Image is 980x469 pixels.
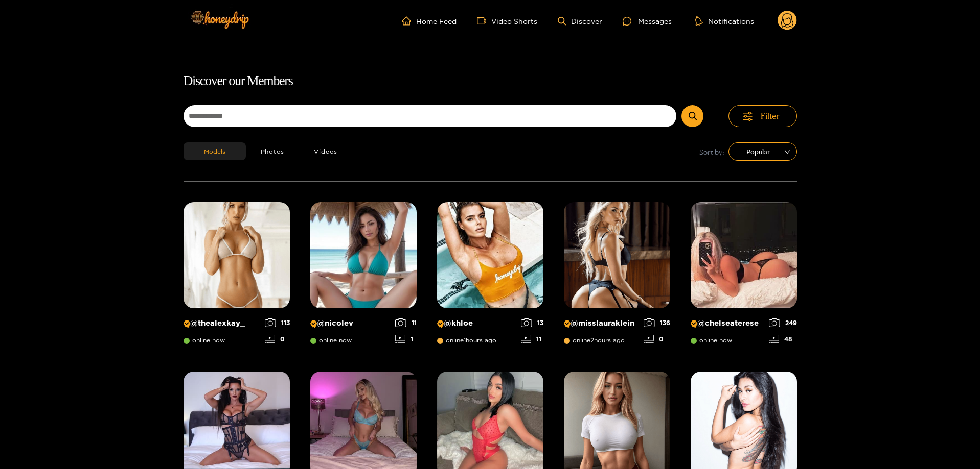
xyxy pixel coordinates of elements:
img: Creator Profile Image: chelseaterese [691,202,797,308]
img: Creator Profile Image: misslauraklein [564,202,670,308]
div: 136 [644,318,670,327]
p: @ nicolev [310,318,390,328]
div: 0 [644,335,670,343]
img: Creator Profile Image: nicolev [310,202,417,308]
p: @ thealexkay_ [184,318,260,328]
a: Video Shorts [477,16,537,26]
span: video-camera [477,16,491,26]
button: Photos [246,142,300,160]
span: online 2 hours ago [564,337,625,344]
img: Creator Profile Image: thealexkay_ [184,202,290,308]
a: Creator Profile Image: nicolev@nicolevonline now111 [310,202,417,351]
div: sort [728,142,797,161]
button: Models [184,142,246,160]
span: online now [691,337,732,344]
div: 11 [395,318,417,327]
p: @ khloe [437,318,516,328]
span: Filter [761,110,780,122]
span: online 1 hours ago [437,337,496,344]
img: Creator Profile Image: khloe [437,202,543,308]
div: 1 [395,335,417,343]
span: Sort by: [699,146,724,158]
span: online now [310,337,352,344]
a: Creator Profile Image: chelseaterese@chelseatereseonline now24948 [691,202,797,351]
h1: Discover our Members [184,70,797,92]
p: @ chelseaterese [691,318,764,328]
a: Creator Profile Image: khloe@khloeonline1hours ago1311 [437,202,543,351]
div: 11 [521,335,543,343]
span: online now [184,337,225,344]
a: Creator Profile Image: thealexkay_@thealexkay_online now1130 [184,202,290,351]
div: Messages [623,15,672,27]
button: Notifications [692,16,757,26]
p: @ misslauraklein [564,318,639,328]
button: Videos [299,142,352,160]
div: 48 [769,335,797,343]
a: Creator Profile Image: misslauraklein@misslaurakleinonline2hours ago1360 [564,202,670,351]
span: home [402,16,416,26]
div: 0 [265,335,290,343]
button: Submit Search [681,105,703,127]
div: 13 [521,318,543,327]
div: 249 [769,318,797,327]
button: Filter [728,105,797,127]
a: Discover [558,17,602,26]
div: 113 [265,318,290,327]
span: Popular [736,144,789,159]
a: Home Feed [402,16,457,26]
